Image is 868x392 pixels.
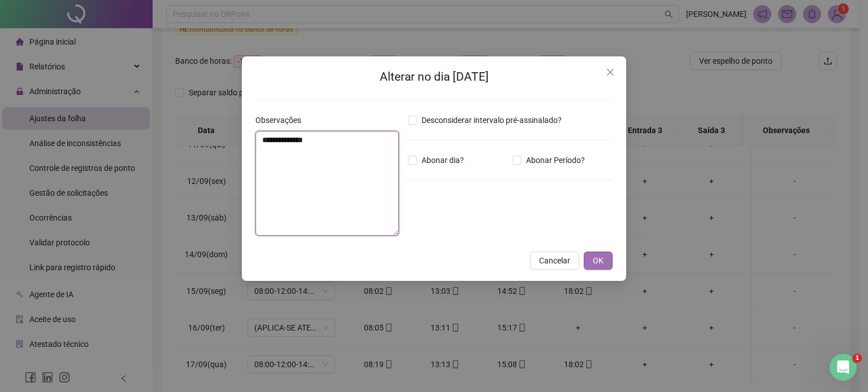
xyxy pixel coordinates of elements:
span: 1 [853,354,862,363]
span: Abonar Período? [522,154,589,166]
button: Close [601,63,619,81]
button: Cancelar [530,252,579,270]
iframe: Intercom live chat [830,354,857,381]
span: Abonar dia? [417,154,468,166]
span: OK [593,254,604,267]
span: Cancelar [539,254,570,267]
label: Observações [255,114,309,126]
span: Desconsiderar intervalo pré-assinalado? [417,114,566,126]
h2: Alterar no dia [DATE] [255,68,613,86]
span: close [606,68,615,77]
button: OK [584,252,613,270]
